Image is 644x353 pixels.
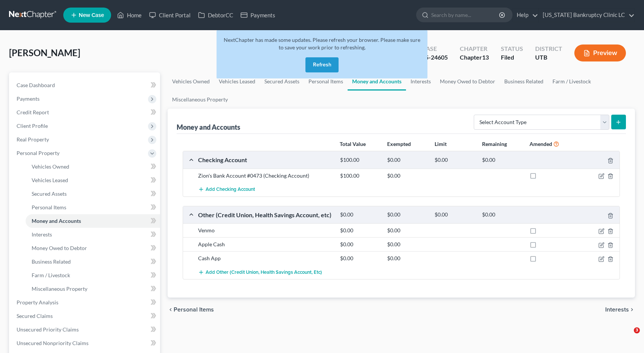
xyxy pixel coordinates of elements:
[194,227,336,234] div: Venmo
[500,72,548,91] a: Business Related
[482,54,489,61] span: 13
[32,258,71,265] span: Business Related
[174,307,214,313] span: Personal Items
[431,157,478,164] div: $0.00
[548,72,595,91] a: Farm / Livestock
[194,255,336,262] div: Cash App
[535,53,562,62] div: UTB
[32,285,87,292] span: Miscellaneous Property
[17,95,40,102] span: Payments
[460,53,489,62] div: Chapter
[629,307,635,313] i: chevron_right
[383,241,431,248] div: $0.00
[32,245,87,251] span: Money Owed to Debtor
[336,157,384,164] div: $100.00
[383,157,431,164] div: $0.00
[194,211,336,219] div: Other (Credit Union, Health Savings Account, etc)
[336,172,384,180] div: $100.00
[168,91,232,109] a: Miscellaneous Property
[605,307,629,313] span: Interests
[79,12,104,18] span: New Case
[26,187,160,201] a: Secured Assets
[26,173,160,187] a: Vehicles Leased
[32,272,70,278] span: Farm / Livestock
[206,269,322,275] span: Add Other (Credit Union, Health Savings Account, etc)
[539,8,635,22] a: [US_STATE] Bankruptcy Clinic LC
[460,45,489,53] div: Chapter
[26,282,160,296] a: Miscellaneous Property
[11,309,160,323] a: Secured Claims
[198,183,255,196] button: Add Checking Account
[32,204,66,210] span: Personal Items
[26,160,160,173] a: Vehicles Owned
[177,123,240,132] div: Money and Accounts
[11,323,160,336] a: Unsecured Priority Claims
[422,53,448,62] div: 25-24605
[634,327,640,333] span: 3
[214,72,260,91] a: Vehicles Leased
[32,190,67,197] span: Secured Assets
[11,336,160,350] a: Unsecured Nonpriority Claims
[26,228,160,241] a: Interests
[11,296,160,309] a: Property Analysis
[26,269,160,282] a: Farm / Livestock
[17,299,58,305] span: Property Analysis
[336,255,384,262] div: $0.00
[237,8,279,22] a: Payments
[501,45,523,53] div: Status
[224,37,420,51] span: NextChapter has made some updates. Please refresh your browser. Please make sure to save your wor...
[26,241,160,255] a: Money Owed to Debtor
[113,8,145,22] a: Home
[530,141,552,147] strong: Amended
[17,326,79,333] span: Unsecured Priority Claims
[26,201,160,214] a: Personal Items
[513,8,538,22] a: Help
[574,45,626,61] button: Preview
[168,307,214,313] button: chevron_left Personal Items
[11,78,160,92] a: Case Dashboard
[478,157,526,164] div: $0.00
[194,156,336,164] div: Checking Account
[387,141,411,147] strong: Exempted
[17,109,49,115] span: Credit Report
[32,163,69,170] span: Vehicles Owned
[482,141,507,147] strong: Remaining
[32,231,52,238] span: Interests
[605,307,635,313] button: Interests chevron_right
[194,172,336,180] div: Zion's Bank Account #0473 (Checking Account)
[305,57,339,72] button: Refresh
[168,307,174,313] i: chevron_left
[431,211,478,218] div: $0.00
[32,218,81,224] span: Money and Accounts
[501,53,523,62] div: Filed
[194,241,336,248] div: Apple Cash
[383,211,431,218] div: $0.00
[26,255,160,269] a: Business Related
[32,177,68,183] span: Vehicles Leased
[383,255,431,262] div: $0.00
[383,172,431,180] div: $0.00
[618,327,636,345] iframe: Intercom live chat
[17,340,89,346] span: Unsecured Nonpriority Claims
[435,72,500,91] a: Money Owed to Debtor
[17,82,55,88] span: Case Dashboard
[336,227,384,234] div: $0.00
[17,136,49,143] span: Real Property
[435,141,447,147] strong: Limit
[336,241,384,248] div: $0.00
[26,214,160,228] a: Money and Accounts
[535,45,562,53] div: District
[206,187,255,193] span: Add Checking Account
[340,141,366,147] strong: Total Value
[478,211,526,218] div: $0.00
[336,211,384,218] div: $0.00
[145,8,194,22] a: Client Portal
[168,72,214,91] a: Vehicles Owned
[17,123,48,129] span: Client Profile
[431,8,500,22] input: Search by name...
[383,227,431,234] div: $0.00
[11,106,160,119] a: Credit Report
[17,313,53,319] span: Secured Claims
[9,47,80,58] span: [PERSON_NAME]
[17,150,60,156] span: Personal Property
